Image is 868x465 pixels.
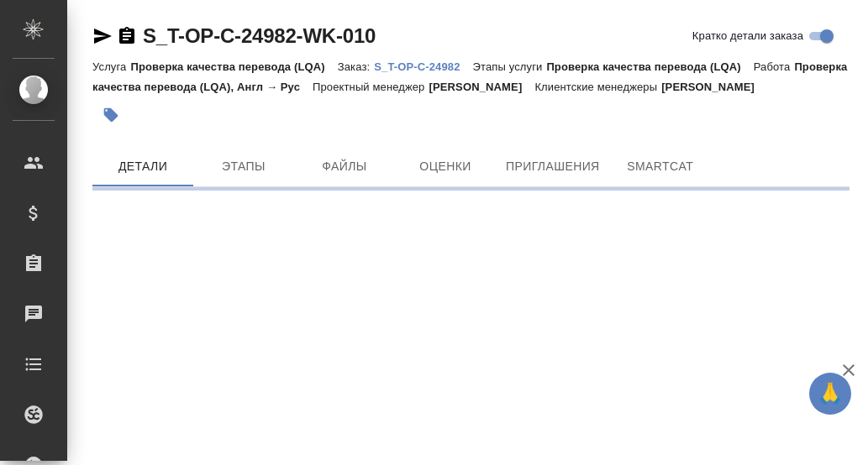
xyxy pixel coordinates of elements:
[374,59,472,73] a: S_T-OP-C-24982
[506,156,600,177] span: Приглашения
[203,156,284,177] span: Этапы
[92,60,130,73] p: Услуга
[754,60,795,73] p: Работа
[692,28,803,44] span: Кратко детали заказа
[661,81,767,93] p: [PERSON_NAME]
[92,97,129,133] button: Добавить тэг
[313,81,429,93] p: Проектный менеджер
[374,60,472,73] p: S_T-OP-C-24982
[103,156,183,177] span: Детали
[429,81,534,93] p: [PERSON_NAME]
[143,24,376,47] a: S_T-OP-C-24982-WK-010
[620,156,701,177] span: SmartCat
[304,156,385,177] span: Файлы
[338,60,374,73] p: Заказ:
[809,373,851,415] button: 🙏
[92,26,113,46] button: Скопировать ссылку для ЯМессенджера
[117,26,137,46] button: Скопировать ссылку
[534,81,661,93] p: Клиентские менеджеры
[816,376,844,411] span: 🙏
[546,60,753,73] p: Проверка качества перевода (LQA)
[130,60,337,73] p: Проверка качества перевода (LQA)
[473,60,547,73] p: Этапы услуги
[405,156,486,177] span: Оценки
